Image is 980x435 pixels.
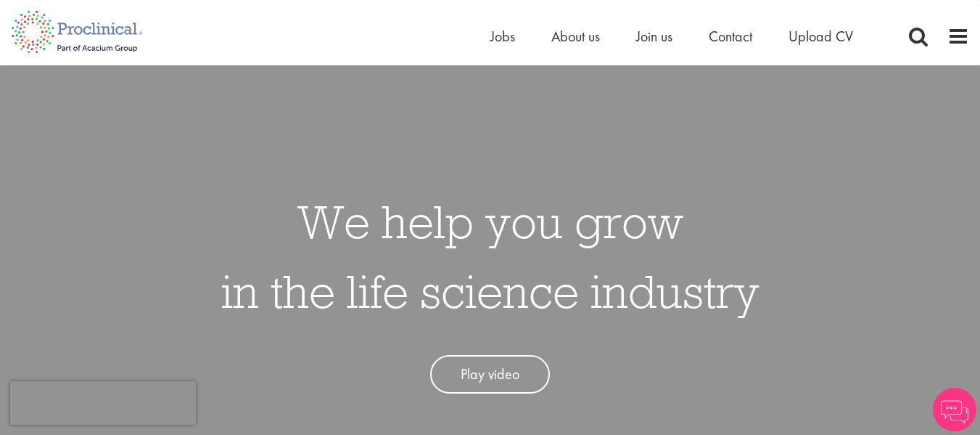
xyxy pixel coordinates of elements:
[933,388,976,431] img: Chatbot
[221,187,759,326] h1: We help you grow in the life science industry
[788,27,853,46] a: Upload CV
[551,27,600,46] a: About us
[636,27,672,46] a: Join us
[709,27,752,46] a: Contact
[430,355,550,394] a: Play video
[490,27,515,46] a: Jobs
